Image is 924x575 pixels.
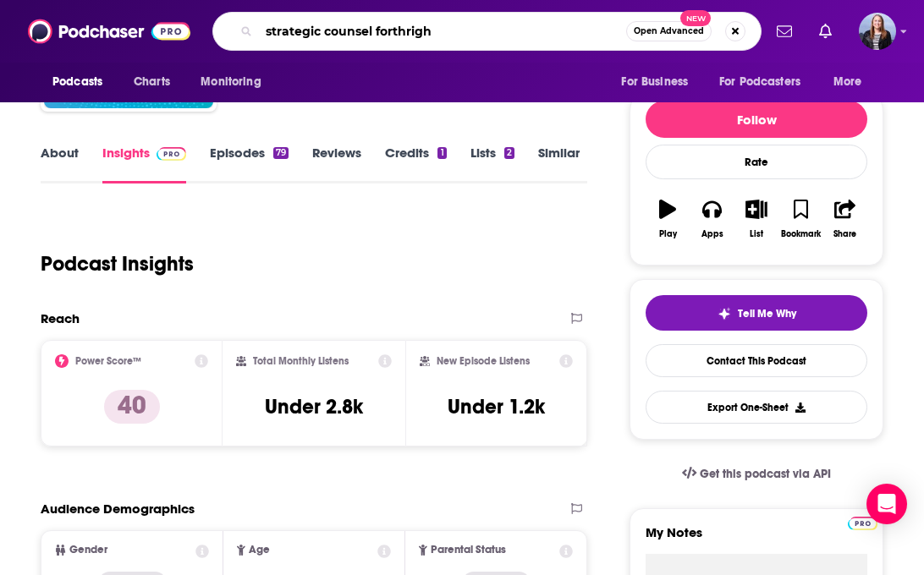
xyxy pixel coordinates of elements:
[41,66,124,98] button: open menu
[201,70,261,94] span: Monitoring
[646,524,867,554] label: My Notes
[212,12,762,51] div: Search podcasts, credits, & more...
[646,189,690,249] button: Play
[134,70,170,94] span: Charts
[385,145,446,183] a: Credits1
[738,307,796,320] span: Tell Me Why
[470,145,514,183] a: Lists2
[621,70,688,94] span: For Business
[41,310,80,326] h2: Reach
[700,467,831,481] span: Get this podcast via API
[859,13,896,50] button: Show profile menu
[265,394,363,419] h3: Under 2.8k
[866,484,907,524] div: Open Intercom Messenger
[437,355,530,367] h2: New Episode Listens
[646,295,867,331] button: tell me why sparkleTell Me Why
[157,147,186,161] img: Podchaser Pro
[646,344,867,377] a: Contact This Podcast
[52,70,102,94] span: Podcasts
[41,145,79,183] a: About
[253,355,349,367] h2: Total Monthly Listens
[75,355,141,367] h2: Power Score™
[249,545,270,556] span: Age
[668,453,844,495] a: Get this podcast via API
[626,21,712,41] button: Open AdvancedNew
[28,15,190,47] img: Podchaser - Follow, Share and Rate Podcasts
[734,189,778,249] button: List
[609,66,709,98] button: open menu
[823,189,867,249] button: Share
[41,251,194,277] h1: Podcast Insights
[770,17,799,46] a: Show notifications dropdown
[833,70,862,94] span: More
[41,501,195,517] h2: Audience Demographics
[102,145,186,183] a: InsightsPodchaser Pro
[848,514,877,530] a: Pro website
[822,66,883,98] button: open menu
[448,394,545,419] h3: Under 1.2k
[781,229,821,239] div: Bookmark
[812,17,839,46] a: Show notifications dropdown
[833,229,856,239] div: Share
[701,229,723,239] div: Apps
[646,391,867,424] button: Export One-Sheet
[659,229,677,239] div: Play
[859,13,896,50] img: User Profile
[859,13,896,50] span: Logged in as annarice
[708,66,825,98] button: open menu
[538,145,580,183] a: Similar
[718,307,731,320] img: tell me why sparkle
[69,545,107,556] span: Gender
[848,517,877,530] img: Podchaser Pro
[437,147,446,159] div: 1
[312,145,361,183] a: Reviews
[504,147,514,159] div: 2
[680,10,711,26] span: New
[123,66,180,98] a: Charts
[690,189,734,249] button: Apps
[719,70,800,94] span: For Podcasters
[431,545,506,556] span: Parental Status
[210,145,289,183] a: Episodes79
[634,27,704,36] span: Open Advanced
[646,101,867,138] button: Follow
[189,66,283,98] button: open menu
[259,18,626,45] input: Search podcasts, credits, & more...
[750,229,763,239] div: List
[104,390,160,424] p: 40
[778,189,822,249] button: Bookmark
[646,145,867,179] div: Rate
[273,147,289,159] div: 79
